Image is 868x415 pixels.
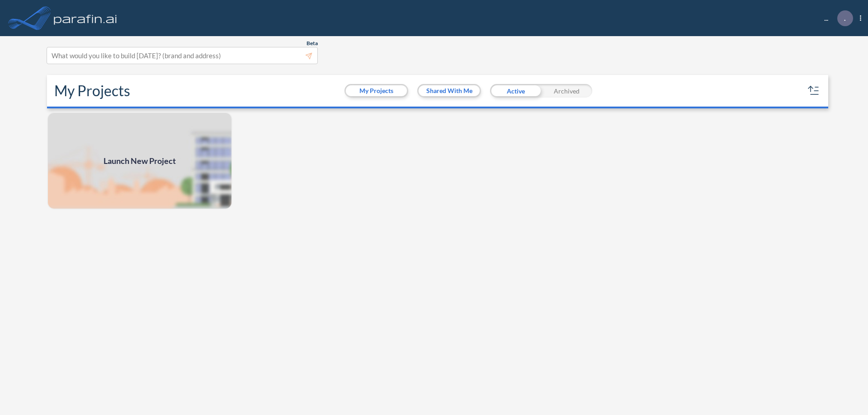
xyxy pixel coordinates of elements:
[807,84,821,98] button: sort
[47,112,232,210] a: Launch New Project
[47,112,232,210] img: add
[541,84,592,98] div: Archived
[52,9,119,27] img: logo
[307,40,318,47] span: Beta
[419,85,480,96] button: Shared With Me
[346,85,407,96] button: My Projects
[490,84,541,98] div: Active
[811,10,861,26] div: ...
[54,82,130,99] h2: My Projects
[844,14,846,22] p: .
[104,155,176,167] span: Launch New Project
